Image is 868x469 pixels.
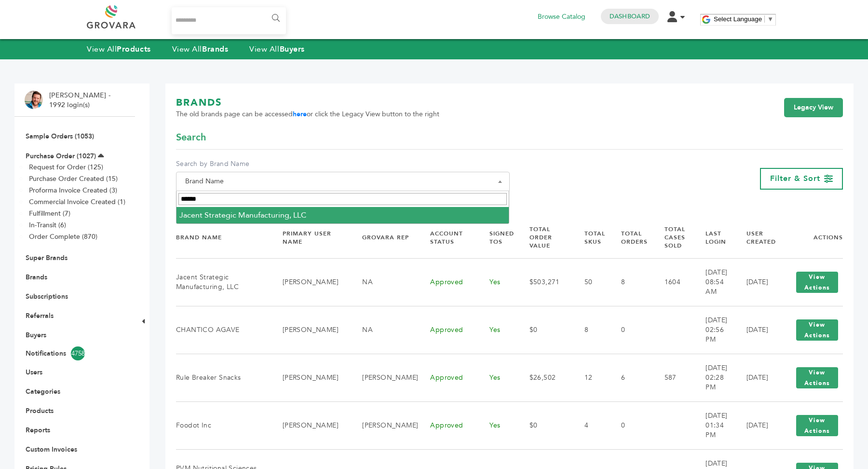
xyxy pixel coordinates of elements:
[293,110,307,119] a: here
[176,306,271,354] td: CHANTICO AGAVE
[176,172,510,191] span: Brand Name
[784,98,843,117] a: Legacy View
[29,197,125,207] a: Commercial Invoice Created (1)
[418,217,477,258] th: Account Status
[26,273,47,282] a: Brands
[796,272,838,293] button: View Actions
[176,96,439,110] h1: BRANDS
[181,175,504,188] span: Brand Name
[477,217,517,258] th: Signed TOS
[178,193,507,205] input: Search
[652,217,694,258] th: Total Cases Sold
[176,217,271,258] th: Brand Name
[517,401,572,449] td: $0
[517,217,572,258] th: Total Order Value
[734,306,780,354] td: [DATE]
[767,15,773,23] span: ▼
[693,306,734,354] td: [DATE] 02:56 PM
[477,258,517,306] td: Yes
[693,401,734,449] td: [DATE] 01:34 PM
[609,354,652,401] td: 6
[280,44,305,55] strong: Buyers
[71,346,85,360] span: 4758
[350,217,418,258] th: Grovara Rep
[517,258,572,306] td: $503,271
[609,306,652,354] td: 0
[26,406,54,415] a: Products
[796,367,838,388] button: View Actions
[172,7,286,34] input: Search...
[350,258,418,306] td: NA
[477,306,517,354] td: Yes
[26,387,60,396] a: Categories
[796,319,838,341] button: View Actions
[26,445,77,454] a: Custom Invoices
[652,354,694,401] td: 587
[29,163,103,172] a: Request for Order (125)
[610,12,650,21] a: Dashboard
[26,368,42,377] a: Users
[49,91,113,110] li: [PERSON_NAME] - 1992 login(s)
[29,232,97,241] a: Order Complete (870)
[176,354,271,401] td: Rule Breaker Snacks
[350,306,418,354] td: NA
[87,44,151,55] a: View AllProducts
[172,44,229,55] a: View AllBrands
[29,186,117,195] a: Proforma Invoice Created (3)
[652,258,694,306] td: 1604
[26,331,46,340] a: Buyers
[26,311,54,320] a: Referrals
[271,258,350,306] td: [PERSON_NAME]
[202,44,228,55] strong: Brands
[572,306,609,354] td: 8
[176,258,271,306] td: Jacent Strategic Manufacturing, LLC
[26,426,50,435] a: Reports
[734,258,780,306] td: [DATE]
[29,209,70,218] a: Fulfillment (7)
[609,217,652,258] th: Total Orders
[176,159,510,169] label: Search by Brand Name
[176,110,439,119] span: The old brands page can be accessed or click the Legacy View button to the right
[477,401,517,449] td: Yes
[477,354,517,401] td: Yes
[29,174,118,183] a: Purchase Order Created (15)
[350,401,418,449] td: [PERSON_NAME]
[572,401,609,449] td: 4
[517,354,572,401] td: $26,502
[693,217,734,258] th: Last Login
[572,354,609,401] td: 12
[176,207,509,223] li: Jacent Strategic Manufacturing, LLC
[517,306,572,354] td: $0
[271,401,350,449] td: [PERSON_NAME]
[418,306,477,354] td: Approved
[271,306,350,354] td: [PERSON_NAME]
[734,354,780,401] td: [DATE]
[693,354,734,401] td: [DATE] 02:28 PM
[418,401,477,449] td: Approved
[29,221,66,230] a: In-Transit (6)
[609,401,652,449] td: 0
[714,15,773,23] a: Select Language​
[249,44,305,55] a: View AllBuyers
[350,354,418,401] td: [PERSON_NAME]
[572,217,609,258] th: Total SKUs
[176,131,206,144] span: Search
[609,258,652,306] td: 8
[796,415,838,436] button: View Actions
[418,354,477,401] td: Approved
[779,217,843,258] th: Actions
[714,15,762,23] span: Select Language
[26,132,94,141] a: Sample Orders (1053)
[26,253,68,262] a: Super Brands
[734,217,780,258] th: User Created
[117,44,150,55] strong: Products
[693,258,734,306] td: [DATE] 08:54 AM
[770,173,820,184] span: Filter & Sort
[418,258,477,306] td: Approved
[734,401,780,449] td: [DATE]
[572,258,609,306] td: 50
[538,12,585,22] a: Browse Catalog
[26,346,124,360] a: Notifications4758
[271,217,350,258] th: Primary User Name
